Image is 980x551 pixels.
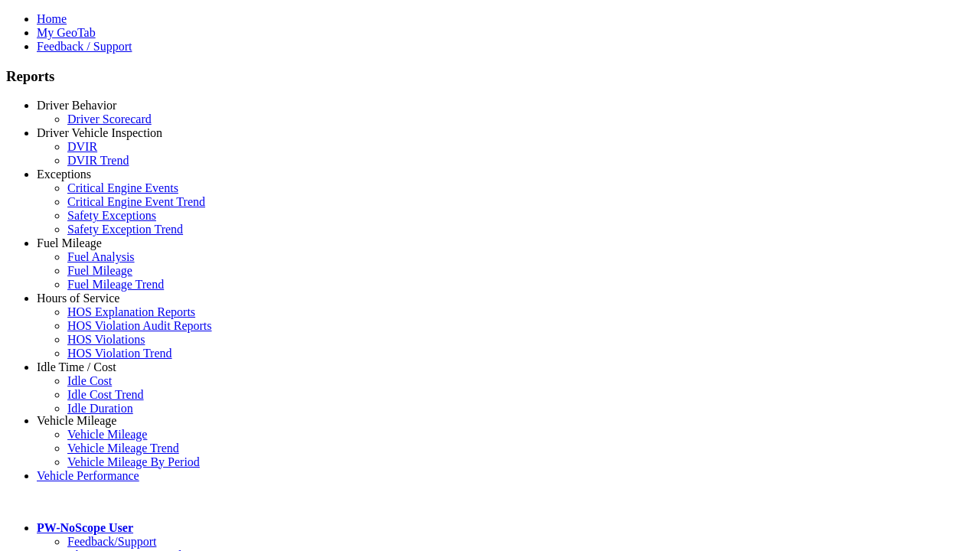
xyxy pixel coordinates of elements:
a: PW-NoScope User [37,521,133,534]
a: Critical Engine Event Trend [67,195,205,208]
a: Feedback / Support [37,40,132,53]
a: Feedback/Support [67,535,156,548]
a: Idle Time / Cost [37,360,116,373]
a: Driver Vehicle Inspection [37,126,162,139]
a: Home [37,12,67,25]
a: Fuel Mileage [67,264,132,277]
a: HOS Violations [67,333,145,346]
a: HOS Violation Audit Reports [67,319,212,332]
a: Critical Engine Events [67,181,178,194]
a: DVIR [67,140,97,153]
a: Fuel Mileage Trend [67,278,164,291]
a: Vehicle Mileage [37,414,116,427]
a: Fuel Analysis [67,250,135,263]
a: Vehicle Mileage [67,428,147,441]
a: Vehicle Mileage By Period [67,455,200,468]
a: HOS Violation Trend [67,347,172,360]
h3: Reports [6,68,974,85]
a: Idle Duration [67,402,133,415]
a: Driver Behavior [37,99,116,112]
a: Safety Exceptions [67,209,156,222]
a: My GeoTab [37,26,96,39]
a: Vehicle Performance [37,469,139,482]
a: Safety Exception Trend [67,223,183,236]
a: Driver Scorecard [67,112,152,126]
a: DVIR Trend [67,154,129,167]
a: Hours of Service [37,292,119,305]
a: Fuel Mileage [37,236,102,249]
a: Vehicle Mileage Trend [67,442,179,455]
a: Exceptions [37,168,91,181]
a: Idle Cost [67,374,112,387]
a: Idle Cost Trend [67,388,144,401]
a: HOS Explanation Reports [67,305,195,318]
